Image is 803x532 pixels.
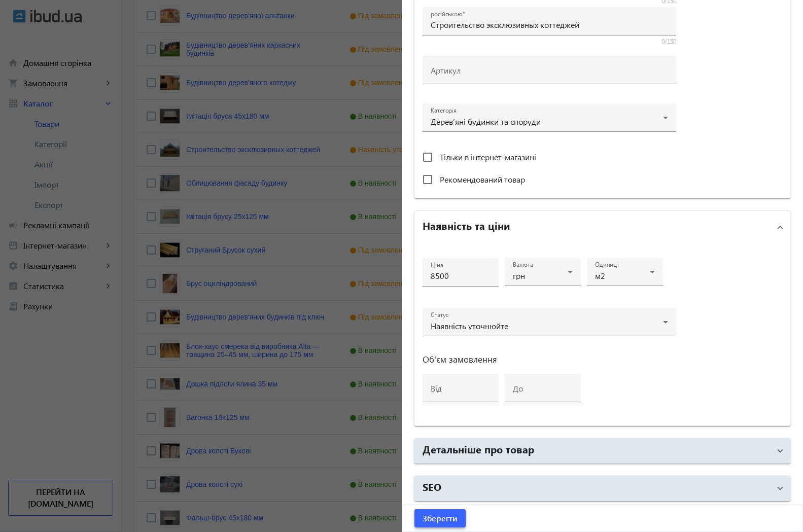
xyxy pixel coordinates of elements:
[431,321,508,331] span: Наявність уточнюйте
[595,270,605,281] span: м2
[414,439,791,463] mat-expansion-panel-header: Детальніше про товар
[513,261,533,269] mat-label: Валюта
[513,270,525,281] span: грн
[431,10,462,18] mat-label: російською
[595,261,619,269] mat-label: Одиниці
[423,442,534,456] h2: Детальніше про товар
[423,513,458,524] span: Зберегти
[431,383,442,394] mat-label: від
[440,152,536,162] span: Тільки в інтернет-магазині
[414,243,791,425] div: Наявність та ціни
[423,479,441,493] h2: SEO
[414,211,791,243] mat-expansion-panel-header: Наявність та ціни
[431,65,461,76] mat-label: Артикул
[431,311,448,319] mat-label: Статус
[440,174,525,185] span: Рекомендований товар
[431,261,443,269] mat-label: Ціна
[513,383,523,394] mat-label: до
[423,356,676,364] h3: Об'єм замовлення
[423,218,510,232] h2: Наявність та ціни
[414,476,791,501] mat-expansion-panel-header: SEO
[414,509,466,527] button: Зберегти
